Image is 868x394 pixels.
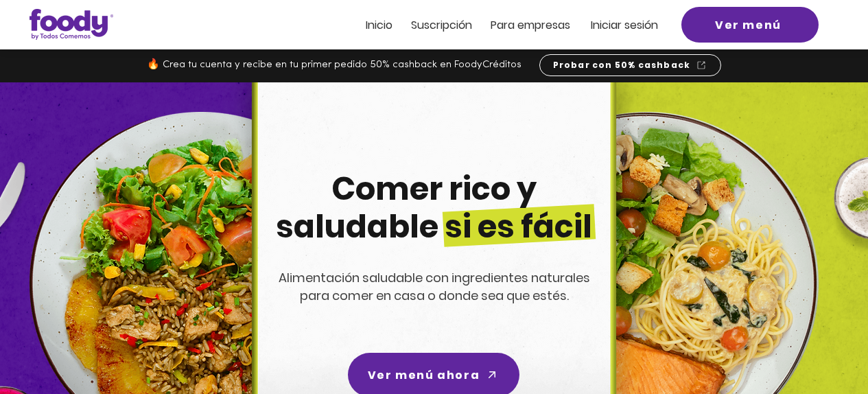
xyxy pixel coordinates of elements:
[411,17,472,33] span: Suscripción
[591,19,658,31] a: Iniciar sesión
[681,7,819,43] a: Ver menú
[411,19,472,31] a: Suscripción
[366,19,392,31] a: Inicio
[147,60,521,70] span: 🔥 Crea tu cuenta y recibe en tu primer pedido 50% cashback en FoodyCréditos
[539,54,721,76] a: Probar con 50% cashback
[715,16,782,34] span: Ver menú
[491,19,570,31] a: Para empresas
[276,167,592,248] span: Comer rico y saludable si es fácil
[491,17,504,33] span: Pa
[553,59,691,71] span: Probar con 50% cashback
[504,17,570,33] span: ra empresas
[366,17,392,33] span: Inicio
[279,269,590,304] span: Alimentación saludable con ingredientes naturales para comer en casa o donde sea que estés.
[788,314,854,380] iframe: Messagebird Livechat Widget
[368,367,480,384] span: Ver menú ahora
[591,17,658,33] span: Iniciar sesión
[30,9,113,40] img: Logo_Foody V2.0.0 (3).png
